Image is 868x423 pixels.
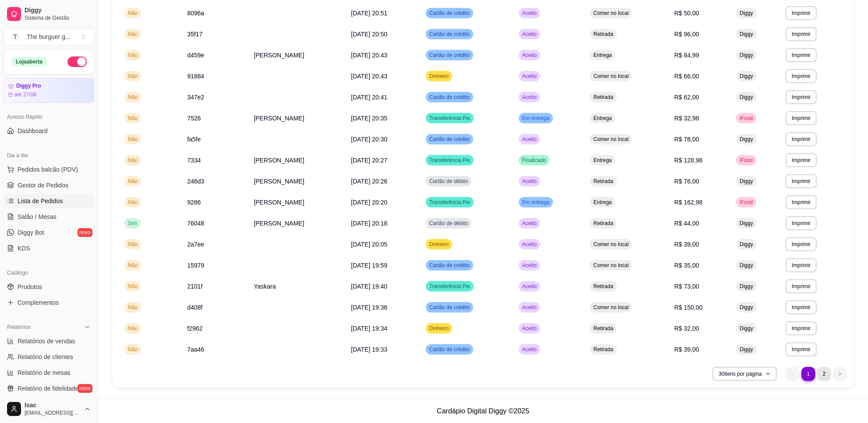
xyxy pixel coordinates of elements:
span: Não [126,10,139,17]
span: Cartão de débito [428,178,470,185]
span: Aceito [521,94,539,101]
span: Dinheiro [428,241,451,248]
span: Aceito [521,73,539,80]
a: Relatório de mesas [4,366,94,380]
span: 8096a [187,10,204,17]
span: Aceito [521,346,539,353]
span: iFood [738,157,755,164]
button: Imprimir [786,195,817,209]
a: Diggy Botnovo [4,226,94,240]
span: R$ 32,98 [674,115,699,122]
span: Diggy [738,304,755,311]
span: 7526 [187,115,201,122]
span: Retirada [592,178,615,185]
button: Imprimir [786,111,817,125]
span: [DATE] 20:43 [351,73,387,80]
span: R$ 96,00 [674,31,699,38]
span: Retirada [592,220,615,227]
span: Comer no local [592,10,631,17]
button: Pedidos balcão (PDV) [4,162,94,176]
span: Diggy [738,52,755,59]
a: Gestor de Pedidos [4,178,94,192]
span: Diggy [738,10,755,17]
span: [DATE] 20:51 [351,10,387,17]
span: Isac [25,402,80,409]
span: R$ 39,00 [674,241,699,248]
span: 35f17 [187,31,202,38]
span: [DATE] 19:33 [351,346,387,353]
span: [DATE] 20:27 [351,157,387,164]
span: Não [126,178,139,185]
span: Em entrega [521,199,551,206]
span: Diggy [738,346,755,353]
button: Imprimir [786,216,817,230]
span: Comer no local [592,304,631,311]
li: pagination item 2 [817,367,831,381]
span: [EMAIL_ADDRESS][DOMAIN_NAME] [25,409,80,416]
span: Não [126,94,139,101]
span: Comer no local [592,136,631,143]
span: Dashboard [18,127,48,135]
span: 15979 [187,262,204,269]
span: [PERSON_NAME] [254,115,304,122]
span: Não [126,31,139,38]
span: Relatórios de vendas [18,337,75,345]
span: [DATE] 19:36 [351,304,387,311]
span: [PERSON_NAME] [254,52,304,59]
span: iFood [738,199,755,206]
span: [DATE] 20:30 [351,136,387,143]
a: Complementos [4,296,94,310]
article: Diggy Pro [16,83,41,89]
span: Aceito [521,241,539,248]
span: [DATE] 19:34 [351,325,387,332]
span: Diggy [738,178,755,185]
span: Comer no local [592,241,631,248]
span: Aceito [521,31,539,38]
span: Cartão de crédito [428,136,471,143]
span: Não [126,283,139,290]
span: [DATE] 20:50 [351,31,387,38]
span: 91884 [187,73,204,80]
button: Imprimir [786,132,817,146]
span: Gestor de Pedidos [18,181,68,190]
button: Imprimir [786,279,817,293]
span: Diggy [738,94,755,101]
span: Cartão de débito [428,220,470,227]
span: Cartão de crédito [428,94,471,101]
span: Não [126,73,139,80]
span: Diggy [738,241,755,248]
span: Diggy [738,325,755,332]
button: Select a team [4,28,94,46]
div: The burguer g ... [27,32,71,41]
a: Relatório de fidelidadenovo [4,381,94,395]
span: R$ 150,00 [674,304,703,311]
span: Não [126,241,139,248]
span: Aceito [521,52,539,59]
span: Retirada [592,31,615,38]
span: Transferência Pix [428,199,472,206]
span: Cartão de crédito [428,52,471,59]
span: [DATE] 19:40 [351,283,387,290]
span: [DATE] 20:35 [351,115,387,122]
button: 30itens por página [712,367,777,381]
span: R$ 78,00 [674,136,699,143]
div: Dia a dia [4,148,94,162]
button: Imprimir [786,27,817,41]
span: R$ 76,00 [674,178,699,185]
a: Relatório de clientes [4,350,94,364]
button: Imprimir [786,90,817,104]
span: Aceito [521,283,539,290]
span: Não [126,136,139,143]
span: [DATE] 20:43 [351,52,387,59]
span: d408f [187,304,202,311]
a: DiggySistema de Gestão [4,4,94,25]
span: R$ 66,00 [674,73,699,80]
span: iFood [738,115,755,122]
button: Imprimir [786,342,817,356]
span: Produtos [18,282,42,291]
li: pagination item 1 active [801,367,815,381]
span: Transferência Pix [428,283,472,290]
a: Lista de Pedidos [4,194,94,208]
span: T [11,32,20,41]
span: Transferência Pix [428,157,472,164]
